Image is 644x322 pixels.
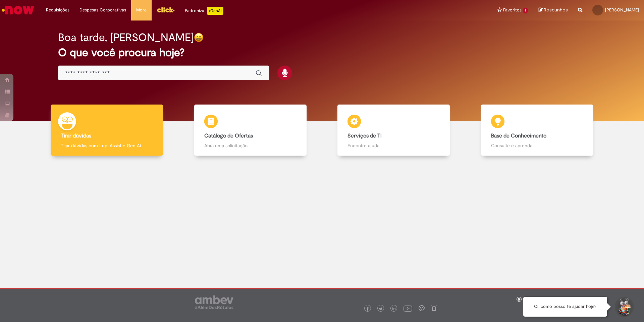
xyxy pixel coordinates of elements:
img: logo_footer_naosei.png [431,305,437,311]
h2: Boa tarde, [PERSON_NAME] [58,32,194,43]
img: ServiceNow [1,3,35,17]
div: Oi, como posso te ajudar hoje? [523,297,607,317]
p: Consulte e aprenda [491,142,583,149]
img: click_logo_yellow_360x200.png [157,5,175,15]
a: Base de Conhecimento Consulte e aprenda [466,105,609,156]
img: logo_footer_linkedin.png [392,307,396,311]
a: Serviços de TI Encontre ajuda [322,105,466,156]
b: Serviços de TI [347,132,382,139]
img: logo_footer_twitter.png [379,307,382,311]
span: More [136,7,147,13]
span: 1 [523,8,528,13]
span: [PERSON_NAME] [605,7,639,13]
span: Favoritos [503,7,522,13]
p: +GenAi [207,7,223,15]
span: Requisições [46,7,69,13]
a: Catálogo de Ofertas Abra uma solicitação [179,105,322,156]
img: logo_footer_facebook.png [366,307,369,311]
span: Rascunhos [544,7,568,13]
a: Rascunhos [538,7,568,13]
b: Base de Conhecimento [491,132,546,139]
button: Iniciar Conversa de Suporte [614,297,634,317]
p: Encontre ajuda [347,142,440,149]
img: logo_footer_youtube.png [404,304,412,313]
p: Tirar dúvidas com Lupi Assist e Gen Ai [61,142,153,149]
div: Padroniza [185,7,223,15]
b: Catálogo de Ofertas [204,132,253,139]
h2: O que você procura hoje? [58,47,586,58]
img: logo_footer_workplace.png [419,305,425,311]
p: Abra uma solicitação [204,142,297,149]
img: logo_footer_ambev_rotulo_gray.png [195,295,233,309]
b: Tirar dúvidas [61,132,91,139]
img: happy-face.png [194,33,204,42]
a: Tirar dúvidas Tirar dúvidas com Lupi Assist e Gen Ai [35,105,179,156]
span: Despesas Corporativas [79,7,126,13]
